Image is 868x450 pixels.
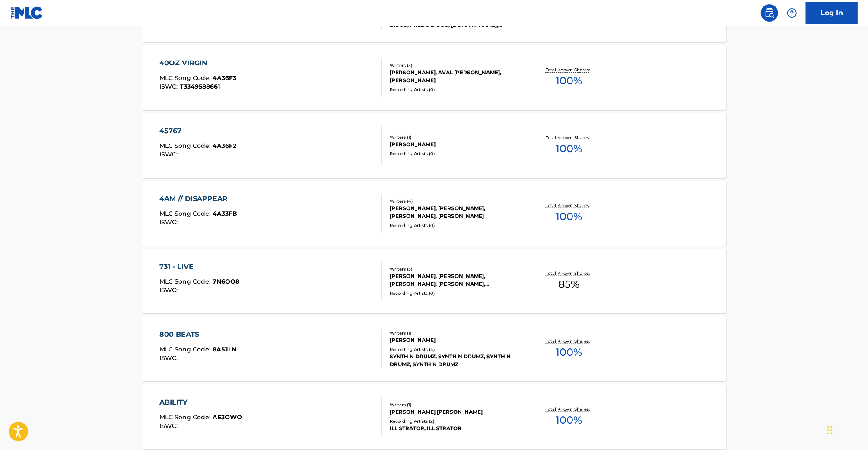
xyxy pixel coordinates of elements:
span: T3349588661 [180,83,220,90]
p: Total Known Shares: [546,406,592,412]
div: ABILITY [159,397,242,408]
a: 731 - LIVEMLC Song Code:7N6OQ8ISWC:Writers (5)[PERSON_NAME], [PERSON_NAME], [PERSON_NAME], [PERSO... [142,249,726,313]
span: 100 % [556,141,582,156]
span: ISWC : [159,354,180,362]
div: 40OZ VIRGIN [159,58,236,68]
a: 800 BEATSMLC Song Code:8A5JLNISWC:Writers (1)[PERSON_NAME]Recording Artists (4)SYNTH N DRUMZ, SYN... [142,316,726,381]
iframe: Chat Widget [825,409,868,450]
div: [PERSON_NAME] [PERSON_NAME] [390,408,520,416]
p: Total Known Shares: [546,338,592,345]
span: 100 % [556,73,582,89]
span: MLC Song Code : [159,142,213,150]
img: help [787,8,797,18]
span: 85 % [558,277,579,292]
a: 45767MLC Song Code:4A36F2ISWC:Writers (1)[PERSON_NAME]Recording Artists (0)Total Known Shares:100% [142,113,726,178]
span: ISWC : [159,422,180,430]
div: [PERSON_NAME] [390,336,520,344]
a: Public Search [761,4,778,22]
span: ISWC : [159,83,180,90]
div: SYNTH N DRUMZ, SYNTH N DRUMZ, SYNTH N DRUMZ, SYNTH N DRUMZ [390,353,520,368]
div: 45767 [159,126,236,136]
span: ISWC : [159,286,180,294]
span: 100 % [556,209,582,224]
div: Drag [827,417,833,443]
div: Writers ( 1 ) [390,402,520,408]
div: [PERSON_NAME], AVAL [PERSON_NAME], [PERSON_NAME] [390,69,520,84]
a: 4AM // DISAPPEARMLC Song Code:4A33FBISWC:Writers (4)[PERSON_NAME], [PERSON_NAME], [PERSON_NAME], ... [142,181,726,246]
p: Total Known Shares: [546,134,592,141]
div: Recording Artists ( 2 ) [390,418,520,424]
div: Writers ( 1 ) [390,134,520,140]
div: Writers ( 1 ) [390,330,520,336]
p: Total Known Shares: [546,270,592,277]
div: Recording Artists ( 4 ) [390,346,520,353]
p: Total Known Shares: [546,202,592,209]
a: Log In [806,2,858,24]
div: Recording Artists ( 0 ) [390,222,520,229]
div: ILL STRATOR, ILL STRATOR [390,424,520,432]
div: Recording Artists ( 0 ) [390,290,520,297]
div: [PERSON_NAME], [PERSON_NAME], [PERSON_NAME], [PERSON_NAME], [PERSON_NAME] [390,272,520,288]
span: 100 % [556,412,582,428]
div: 800 BEATS [159,329,236,340]
img: search [764,8,775,18]
span: 4A36F3 [213,74,236,82]
span: MLC Song Code : [159,345,213,353]
span: 8A5JLN [213,345,236,353]
div: Help [783,4,801,22]
span: MLC Song Code : [159,210,213,217]
div: Recording Artists ( 0 ) [390,150,520,157]
span: ISWC : [159,150,180,158]
div: Writers ( 3 ) [390,62,520,69]
div: [PERSON_NAME], [PERSON_NAME], [PERSON_NAME], [PERSON_NAME] [390,204,520,220]
a: 40OZ VIRGINMLC Song Code:4A36F3ISWC:T3349588661Writers (3)[PERSON_NAME], AVAL [PERSON_NAME], [PER... [142,45,726,110]
span: MLC Song Code : [159,413,213,421]
div: Recording Artists ( 0 ) [390,86,520,93]
span: ISWC : [159,218,180,226]
div: 4AM // DISAPPEAR [159,194,237,204]
div: 731 - LIVE [159,262,239,272]
img: MLC Logo [10,6,44,19]
span: 7N6OQ8 [213,278,239,285]
span: 4A36F2 [213,142,236,150]
span: 4A33FB [213,210,237,217]
span: MLC Song Code : [159,278,213,285]
p: Total Known Shares: [546,67,592,73]
div: Writers ( 4 ) [390,198,520,204]
span: 100 % [556,345,582,360]
div: Writers ( 5 ) [390,266,520,272]
a: ABILITYMLC Song Code:AE3OWOISWC:Writers (1)[PERSON_NAME] [PERSON_NAME]Recording Artists (2)ILL ST... [142,384,726,449]
div: [PERSON_NAME] [390,140,520,148]
span: MLC Song Code : [159,74,213,82]
span: AE3OWO [213,413,242,421]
